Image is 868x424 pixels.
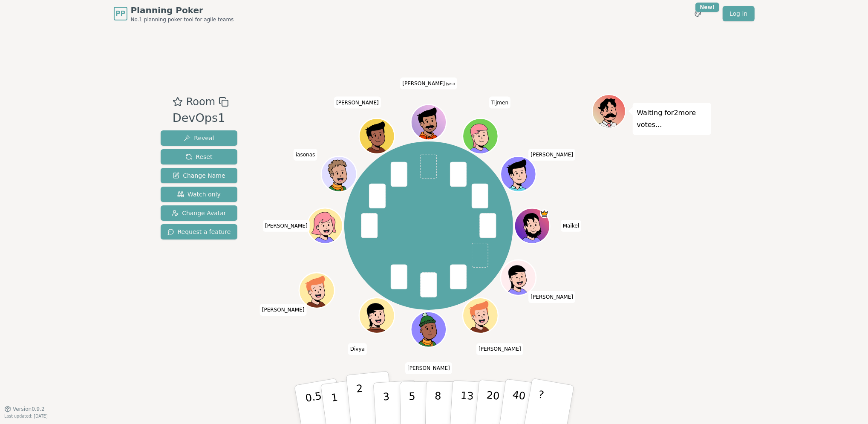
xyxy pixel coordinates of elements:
[528,291,575,303] span: Click to change your name
[172,209,226,217] span: Change Avatar
[114,4,234,23] a: PPPlanning PokerNo.1 planning poker tool for agile teams
[489,96,510,108] span: Click to change your name
[540,209,549,218] span: Maikel is the host
[173,171,225,180] span: Change Name
[131,16,234,23] span: No.1 planning poker tool for agile teams
[561,220,581,232] span: Click to change your name
[334,96,381,108] span: Click to change your name
[173,110,229,127] div: DevOps1
[13,406,45,412] span: Version 0.9.2
[167,228,231,236] span: Request a feature
[263,220,310,232] span: Click to change your name
[412,105,445,138] button: Click to change your avatar
[115,9,125,19] span: PP
[177,190,221,199] span: Watch only
[405,362,452,374] span: Click to change your name
[723,6,754,21] a: Log in
[260,304,307,316] span: Click to change your name
[294,148,317,160] span: Click to change your name
[186,94,215,110] span: Room
[161,130,238,146] button: Reveal
[400,77,457,89] span: Click to change your name
[161,224,238,239] button: Request a feature
[185,153,212,161] span: Reset
[690,6,706,21] button: New!
[695,3,720,12] div: New!
[161,187,238,202] button: Watch only
[528,148,575,160] span: Click to change your name
[161,149,238,164] button: Reset
[348,343,367,355] span: Click to change your name
[184,134,214,142] span: Reveal
[445,82,455,86] span: (you)
[476,343,523,355] span: Click to change your name
[161,168,238,183] button: Change Name
[161,205,238,221] button: Change Avatar
[4,406,45,412] button: Version0.9.2
[637,107,707,131] p: Waiting for 2 more votes...
[131,4,234,16] span: Planning Poker
[173,94,183,110] button: Add as favourite
[4,414,48,418] span: Last updated: [DATE]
